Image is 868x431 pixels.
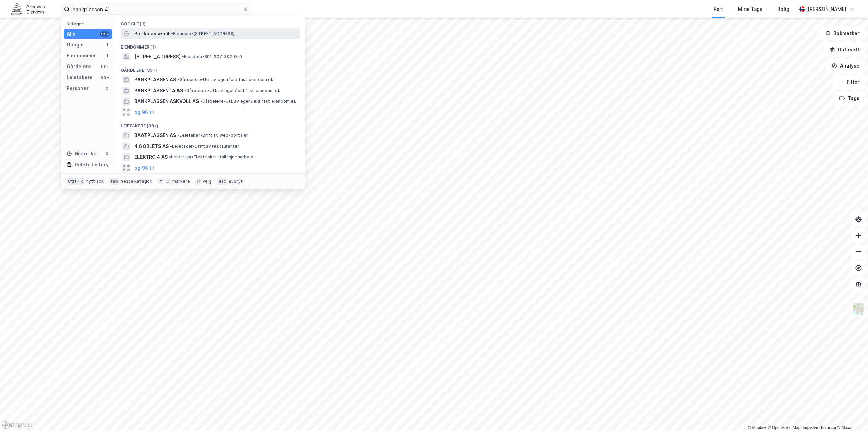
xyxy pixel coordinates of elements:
[134,153,168,161] span: ELEKTRO 4 AS
[171,31,235,36] span: Eiendom • [STREET_ADDRESS]
[134,30,170,38] span: Bankplassen 4
[200,99,202,104] span: •
[115,62,305,74] div: Gårdeiere (99+)
[170,144,239,149] span: Leietaker • Drift av restauranter
[67,150,96,158] div: Historikk
[182,54,242,59] span: Eiendom • 301-207-392-0-0
[808,5,846,13] div: [PERSON_NAME]
[134,76,176,84] span: BANKPLASSEN AS
[852,302,865,315] img: Z
[121,179,153,184] div: neste kategori
[819,26,865,40] button: Bokmerker
[67,62,91,71] div: Gårdeiere
[100,31,110,37] div: 99+
[115,39,305,51] div: Eiendommer (1)
[169,154,253,160] span: Leietaker • Elektrisk installasjonsarbeid
[134,142,169,150] span: 4 GOBLETS AS
[134,97,199,106] span: BANKPLASSEN ASKVOLL AS
[86,179,104,184] div: nytt søk
[115,16,305,28] div: Google (1)
[834,398,868,431] iframe: Chat Widget
[177,133,180,138] span: •
[714,5,723,13] div: Kart
[184,88,186,93] span: •
[2,421,32,429] a: Mapbox homepage
[67,178,85,185] div: Ctrl + k
[738,5,762,13] div: Mine Tags
[177,77,180,82] span: •
[170,144,172,149] span: •
[203,179,212,184] div: velg
[104,53,110,58] div: 1
[834,398,868,431] div: Kontrollprogram for chat
[833,75,865,89] button: Filter
[100,64,110,69] div: 99+
[11,3,45,15] img: akershus-eiendom-logo.9091f326c980b4bce74ccdd9f866810c.svg
[200,99,296,104] span: Gårdeiere • Utl. av egen/leid fast eiendom el.
[67,30,76,38] div: Alle
[104,42,110,48] div: 1
[109,178,119,185] div: tab
[67,21,112,26] div: Kategori
[67,73,93,81] div: Leietakere
[182,54,184,59] span: •
[67,52,96,60] div: Eiendommer
[748,425,767,430] a: Mapbox
[768,425,801,430] a: OpenStreetMap
[70,4,243,14] input: Søk på adresse, matrikkel, gårdeiere, leietakere eller personer
[134,53,181,61] span: [STREET_ADDRESS]
[134,108,154,116] button: og 96 til
[177,77,273,82] span: Gårdeiere • Utl. av egen/leid fast eiendom el.
[803,425,836,430] a: Improve this map
[134,87,183,95] span: BANKPLASSEN 1A AS
[169,154,171,160] span: •
[171,31,173,36] span: •
[67,84,89,92] div: Personer
[826,59,865,73] button: Analyse
[134,164,154,172] button: og 96 til
[184,88,280,93] span: Gårdeiere • Utl. av egen/leid fast eiendom el.
[217,178,228,185] div: esc
[134,131,176,139] span: BAATPLASSEN AS
[834,92,865,105] button: Tags
[229,179,243,184] div: avbryt
[75,161,109,169] div: Delete history
[177,133,248,138] span: Leietaker • Drift av web-portaler
[67,41,84,49] div: Google
[172,179,190,184] div: markere
[777,5,789,13] div: Bolig
[824,43,865,56] button: Datasett
[100,75,110,80] div: 99+
[115,118,305,130] div: Leietakere (99+)
[104,151,110,156] div: 0
[104,86,110,91] div: 0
